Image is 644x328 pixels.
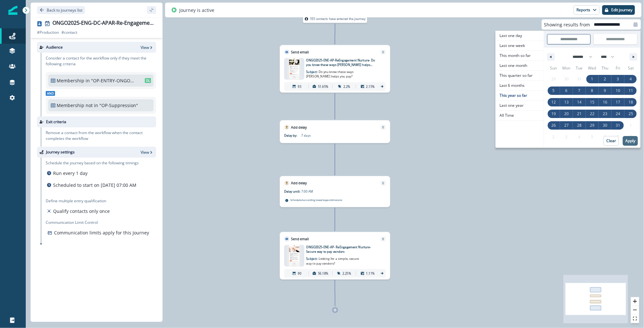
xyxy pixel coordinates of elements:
button: 20 [560,108,573,120]
button: View [141,45,154,50]
span: This quarter so far [496,71,544,80]
span: 25 [629,108,633,120]
p: 2.25% [342,271,351,276]
button: 3 [611,73,624,85]
span: Wed [586,63,599,73]
p: Back to journeys list [47,7,82,13]
button: Reports [574,5,600,15]
button: 13 [560,96,573,108]
div: Add delayRemoveDelay by:7 days [280,120,390,143]
p: Membership [57,102,84,109]
button: 6 [560,85,573,96]
p: Delay by: [284,133,301,138]
button: 25 [624,108,637,120]
p: Subject: [306,254,360,266]
span: 2 [604,73,606,85]
button: Last 6 months [496,81,544,91]
button: Last one year [496,101,544,111]
div: 105 contacts have entered the journey [294,15,377,23]
button: This month so far [496,51,544,61]
span: 27 [564,120,569,131]
button: 10 [611,85,624,96]
p: View [141,150,149,155]
p: View [141,45,149,50]
img: email asset unavailable [287,245,302,267]
button: 19 [547,108,560,120]
p: Clear [606,139,616,143]
p: Send email [291,50,309,55]
span: 9 [604,85,606,96]
p: Scheduled according to workspace timezone [290,198,342,202]
button: All Time [496,111,544,121]
p: Showing results from [544,21,590,28]
span: 13 [564,96,569,108]
p: Add delay [291,180,307,186]
button: 12 [547,96,560,108]
span: Sat [624,63,637,73]
button: 11 [624,85,637,96]
p: in [86,77,90,84]
button: Edit journey [602,5,635,15]
button: This quarter so far [496,71,544,81]
p: ONGO2025-ENE-AP- ReEngagement Nurture- Secure way to pay vendors [306,245,375,254]
p: Journey is active [179,7,214,14]
span: Tue [573,63,586,73]
p: Add delay [291,125,307,130]
button: View [141,150,154,155]
button: 26 [547,120,560,131]
button: 21 [573,108,586,120]
button: 27 [560,120,573,131]
img: Inflection [8,6,17,15]
span: 15 [590,96,594,108]
span: 14 [577,96,582,108]
button: 24 [611,108,624,120]
p: Edit journey [611,8,632,12]
span: 10 [616,85,620,96]
button: Clear [603,136,619,146]
div: Add delayRemoveDelay until:7:00 AMScheduled according toworkspacetimezone [280,176,390,207]
p: not in [86,102,98,109]
p: Membership [57,77,84,84]
button: 16 [599,96,611,108]
p: Journey settings [46,149,75,155]
button: 2 [599,73,611,85]
button: 29 [586,120,599,131]
p: "OP-Suppression" [99,102,143,109]
p: # Production [37,30,59,35]
span: Do you know these ways [PERSON_NAME] helps you pay? [306,70,354,78]
p: Apply [625,139,635,143]
p: Subject: [306,67,360,79]
p: 2.2% [343,84,350,89]
p: 7:00 AM [302,189,355,194]
p: Communication Limit Control [46,220,156,225]
p: Communication limits apply for this Journey [54,229,149,236]
button: Go back [37,6,85,14]
p: Remove a contact from the workflow when the contact completes the workflow [46,130,156,141]
button: 4 [624,73,637,85]
p: 51.65% [318,84,328,89]
button: 17 [611,96,624,108]
span: 4 [630,73,632,85]
button: This year so far [496,91,544,101]
span: 6 [565,85,567,96]
span: Thu [599,63,611,73]
p: Audience [46,44,63,50]
p: Consider a contact for the workflow only if they meet the following criteria [46,55,156,67]
span: 28 [577,120,582,131]
button: Last one month [496,61,544,71]
span: And [46,91,55,96]
button: 18 [624,96,637,108]
span: 23 [603,108,607,120]
button: sidebar collapse toggle [147,6,156,14]
p: Define multiple entry qualification [46,198,111,204]
p: Delay until: [284,189,301,194]
span: 18 [629,96,633,108]
button: 5 [547,85,560,96]
button: 15 [586,96,599,108]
